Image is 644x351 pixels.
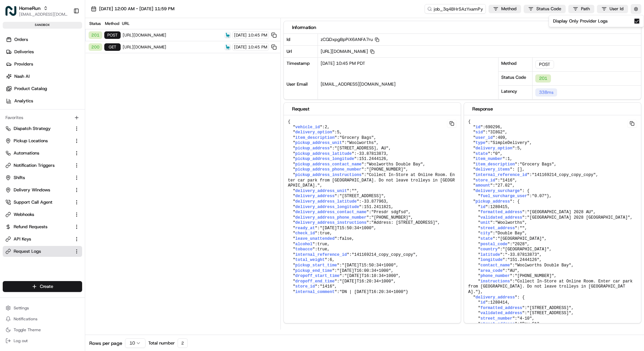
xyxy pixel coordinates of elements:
span: "-33.87813873" [505,252,539,257]
span: "[DATE]T16:00:34+1000" [337,268,391,273]
span: unit [480,220,490,225]
span: formatted_address [480,306,522,310]
span: Dispatch Strategy [14,126,51,132]
span: false [339,236,352,241]
p: Welcome 👋 [7,27,124,38]
span: [URL][DOMAIN_NAME] [123,32,222,38]
span: 1280415 [490,205,507,209]
span: Status Code [536,6,561,12]
img: 1736555255976-a54dd68f-1ca7-489b-9aae-adbdc363a1c4 [7,65,19,77]
span: Orders [14,36,28,43]
div: 200 [89,43,102,51]
span: Support Call Agent [14,199,52,205]
span: "SimpleDelivery" [490,141,530,145]
span: Refund Requests [14,224,47,230]
div: Url [284,45,318,57]
span: "Bay St" [520,322,539,326]
span: 2 [325,125,327,130]
span: delivery_items [476,167,510,172]
button: Notifications [3,314,82,324]
span: zCQDxpgBpPiX6ANFA7ru [321,36,379,42]
span: delivery_option [476,146,512,151]
button: Dispatch Strategy [3,123,82,134]
button: Create [3,281,82,292]
div: Status [88,21,102,26]
div: Start new chat [23,65,112,72]
span: Pickup Locations [14,138,48,144]
span: 338 ms [539,89,553,96]
div: Timestamp [284,58,318,78]
span: tobacco [295,247,312,252]
span: validated_address [480,311,522,316]
span: sid [476,130,483,135]
span: 6 [329,258,332,262]
img: Sherpa [224,44,231,50]
span: pickup_address_longitude [295,157,354,161]
span: formatted_address [480,210,522,215]
span: item_number [476,157,503,161]
span: "Collect In-Store at Online Room. Enter car park from [GEOGRAPHIC_DATA]. Do not leave trolleys in... [288,173,455,188]
span: "4-10" [517,316,532,321]
span: API Keys [14,236,31,242]
span: [URL][DOMAIN_NAME] [123,44,222,50]
span: check_id [295,231,315,236]
span: internal_reference_id [295,252,347,257]
a: Webhooks [5,211,71,218]
span: Log out [14,338,28,343]
button: [EMAIL_ADDRESS][DOMAIN_NAME] [19,12,68,17]
span: delivery_option [295,130,332,135]
span: -33.87813873 [357,151,386,156]
span: [EMAIL_ADDRESS][DOMAIN_NAME] [321,81,396,87]
span: "Grocery Bags" [520,162,554,167]
div: GET [104,43,121,51]
div: 201 [535,74,551,83]
button: Method [489,5,521,13]
span: Knowledge Base [14,99,52,105]
span: store_id [476,178,495,183]
span: "151.2444126" [507,258,539,262]
button: Delivery Windows [3,185,82,195]
span: 5 [337,130,339,135]
span: "141169214_copy_copy_copy" [532,173,596,177]
div: Latency [499,85,533,99]
span: internal_reference_id [476,173,527,177]
input: Clear [18,44,112,51]
a: Nash AI [3,71,85,82]
span: pickup_address_phone_number [295,167,362,172]
span: amount [476,183,490,188]
span: Total number [148,340,175,346]
span: Delivery Windows [14,187,50,193]
a: 💻API Documentation [55,96,112,108]
span: "Woolworths Double Bay" [366,162,423,167]
span: [URL][DOMAIN_NAME] [321,48,374,54]
span: ready_at [295,226,315,231]
div: Request [292,105,453,112]
span: delivery_address_longitude [295,205,359,209]
span: "Presdr sdgfsd" [371,210,408,215]
span: "3I8G2" [488,130,505,135]
span: 151.2444126 [359,157,386,161]
button: Path [568,5,594,13]
button: Shifts [3,172,82,183]
span: delivery_address_latitude [295,199,357,204]
span: [DATE] [234,32,247,38]
span: city [480,231,490,236]
span: Settings [14,305,29,311]
span: Notifications [14,316,37,322]
span: Webhooks [14,211,34,218]
span: fuel_surcharge_user [480,194,527,199]
span: delivery_address [295,194,335,199]
button: Toggle Theme [3,325,82,335]
button: Log out [3,336,82,346]
button: Refund Requests [3,221,82,232]
button: Automations [3,148,82,159]
span: "AU" [507,268,517,273]
span: street_address [480,322,515,326]
span: "2028" [512,242,527,247]
span: -33.877963 [362,199,386,204]
span: [DATE] 12:00 AM - [DATE] 11:59 PM [99,6,174,12]
span: delivery_address_contact_name [295,210,367,215]
label: Display Only Provider Logs [553,18,608,24]
span: store_id [295,284,315,289]
span: item_description [295,135,335,140]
